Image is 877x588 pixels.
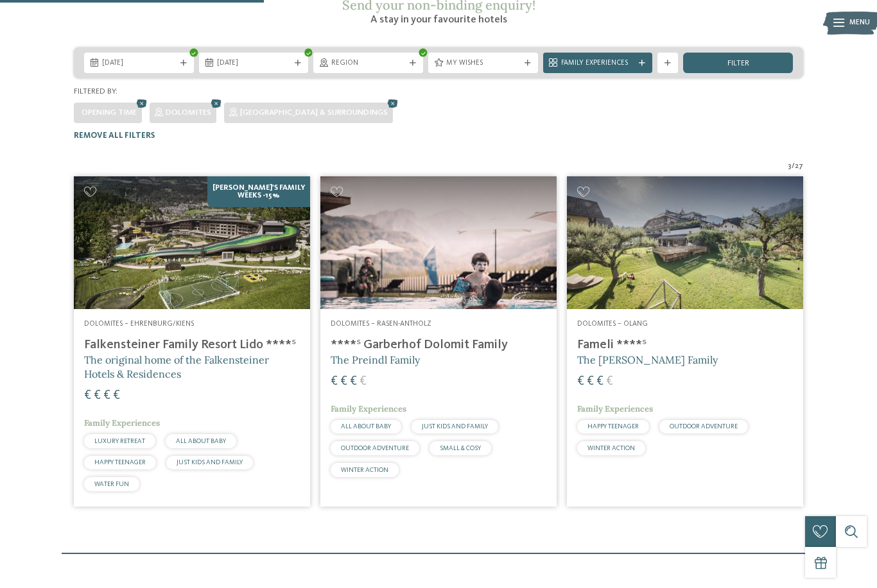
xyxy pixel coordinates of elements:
span: HAPPY TEENAGER [587,423,639,430]
span: My wishes [446,58,520,69]
span: € [331,375,338,388]
span: JUST KIDS AND FAMILY [177,459,243,466]
span: SMALL & COSY [440,445,481,451]
span: € [606,375,613,388]
span: € [94,389,101,402]
span: € [360,375,367,388]
img: Looking for family hotels? Find the best ones here! [74,176,310,309]
span: Family Experiences [84,417,160,428]
span: Region [331,58,405,69]
span: Remove all filters [74,131,155,140]
span: WINTER ACTION [341,467,388,473]
a: Looking for family hotels? Find the best ones here! Dolomites – Olang Fameli ****ˢ The [PERSON_NA... [567,176,803,507]
span: Filtered by: [74,87,117,96]
span: Family Experiences [331,403,406,414]
span: 3 [788,162,792,172]
h4: ****ˢ Garberhof Dolomit Family [331,337,546,353]
span: Family Experiences [561,58,635,69]
span: A stay in your favourite hotels [370,15,507,25]
span: € [113,389,120,402]
span: Opening time [82,108,137,117]
a: Looking for family hotels? Find the best ones here! Dolomites – Rasen-Antholz ****ˢ Garberhof Dol... [320,176,557,507]
span: € [340,375,347,388]
span: € [587,375,594,388]
span: ALL ABOUT BABY [341,423,391,430]
span: € [84,389,91,402]
h4: Falkensteiner Family Resort Lido ****ˢ [84,337,300,353]
span: LUXURY RETREAT [94,438,145,444]
span: Dolomites – Rasen-Antholz [331,320,431,328]
span: Dolomites [166,108,211,117]
span: [DATE] [217,58,291,69]
span: OUTDOOR ADVENTURE [670,423,738,430]
span: € [577,375,584,388]
span: Dolomites – Ehrenburg/Kiens [84,320,194,328]
span: € [596,375,603,388]
span: 27 [795,162,803,172]
span: [DATE] [102,58,176,69]
span: Family Experiences [577,403,653,414]
span: € [350,375,357,388]
span: The Preindl Family [331,353,420,366]
span: OUTDOOR ADVENTURE [341,445,409,451]
a: Looking for family hotels? Find the best ones here! [PERSON_NAME]'s Family Weeks -15% Dolomites –... [74,176,310,507]
span: The [PERSON_NAME] Family [577,353,718,366]
img: Looking for family hotels? Find the best ones here! [567,176,803,309]
span: WINTER ACTION [587,445,635,451]
img: Looking for family hotels? Find the best ones here! [320,176,557,309]
span: Dolomites – Olang [577,320,648,328]
span: The original home of the Falkensteiner Hotels & Residences [84,353,269,380]
span: € [103,389,110,402]
span: ALL ABOUT BABY [176,438,226,444]
span: filter [727,60,749,68]
span: / [792,162,795,172]
span: WATER FUN [94,481,129,487]
span: JUST KIDS AND FAMILY [422,423,488,430]
span: [GEOGRAPHIC_DATA] & surroundings [240,108,388,117]
span: HAPPY TEENAGER [94,459,146,466]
